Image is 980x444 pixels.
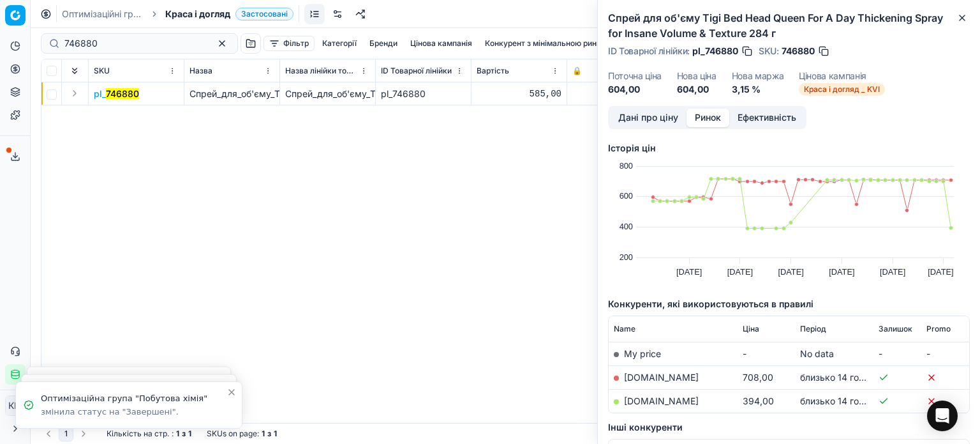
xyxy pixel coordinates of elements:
[727,267,753,277] text: [DATE]
[62,8,293,20] nav: breadcrumb
[106,88,139,99] mark: 746880
[59,426,73,441] button: 1
[262,429,265,439] strong: 1
[285,66,357,76] span: Назва лінійки товарів
[610,109,687,127] button: Дані про ціну
[608,83,662,96] dd: 604,00
[732,72,784,80] dt: Нова маржа
[880,267,905,277] text: [DATE]
[94,88,139,100] span: pl_
[759,47,779,56] span: SKU :
[608,47,690,56] span: ID Товарної лінійки :
[614,324,635,334] span: Name
[928,267,953,277] text: [DATE]
[799,83,885,96] span: Краса і догляд _ KVI
[176,429,179,439] strong: 1
[926,324,951,334] span: Promo
[41,392,226,405] div: Оптимізаційна група "Побутова хімія"
[743,395,774,406] span: 394,00
[608,298,970,310] h5: Конкуренти, які використовуються в правилі
[608,142,970,155] h5: Історія цін
[107,429,169,439] span: Кількість на стр.
[364,36,403,51] button: Бренди
[572,66,582,76] span: 🔒
[477,66,509,76] span: Вартість
[317,36,362,51] button: Категорії
[620,252,633,262] text: 200
[800,324,826,334] span: Період
[41,406,226,418] div: змінила статус на "Завершені".
[624,348,661,359] span: My price
[189,88,644,99] span: Спрей_для_об'єму_Tigi_Bed_Head_Queen_For_A_Day_Thickening_Spray_for_Insane_Volume_&_Texture_284_г
[405,36,477,51] button: Цінова кампанія
[165,8,230,20] span: Краса і догляд
[381,88,466,100] div: pl_746880
[677,83,716,96] dd: 604,00
[829,267,854,277] text: [DATE]
[620,222,633,231] text: 400
[235,8,293,20] span: Застосовані
[207,429,259,439] span: SKUs on page :
[182,429,186,439] strong: з
[800,395,899,406] span: близько 14 годин тому
[264,36,315,51] button: Фільтр
[624,372,699,383] a: [DOMAIN_NAME]
[76,426,91,441] button: Go to next page
[62,8,144,20] a: Оптимізаційні групи
[381,66,452,76] span: ID Товарної лінійки
[676,267,702,277] text: [DATE]
[64,37,204,50] input: Пошук по SKU або назві
[480,36,650,51] button: Конкурент з мінімальною ринковою ціною
[927,401,958,431] div: Open Intercom Messenger
[188,429,191,439] strong: 1
[94,88,139,100] button: pl_746880
[743,324,759,334] span: Ціна
[732,83,784,96] dd: 3,15 %
[608,421,970,434] h5: Інші конкуренти
[41,426,91,441] nav: pagination
[799,72,885,80] dt: Цінова кампанія
[879,324,912,334] span: Залишок
[795,342,873,365] td: No data
[67,86,82,101] button: Expand
[274,429,277,439] strong: 1
[624,395,699,406] a: [DOMAIN_NAME]
[738,342,795,365] td: -
[41,426,56,441] button: Go to previous page
[165,8,293,20] span: Краса і доглядЗастосовані
[687,109,729,127] button: Ринок
[224,385,239,400] button: Close toast
[778,267,803,277] text: [DATE]
[677,72,716,80] dt: Нова ціна
[921,342,969,365] td: -
[608,72,662,80] dt: Поточна ціна
[267,429,271,439] strong: з
[107,429,191,439] div: :
[67,63,82,79] button: Expand all
[5,395,26,416] button: КM
[608,10,970,41] h2: Спрей для об'єму Tigi Bed Head Queen For A Day Thickening Spray for Insane Volume & Texture 284 г
[620,191,633,201] text: 600
[873,342,921,365] td: -
[782,45,815,57] span: 746880
[477,88,561,100] div: 585,00
[285,88,370,100] div: Спрей_для_об'єму_Tigi_Bed_Head_Queen_For_A_Day_Thickening_Spray_for_Insane_Volume_&_Texture_284_г
[800,372,899,383] span: близько 14 годин тому
[189,66,212,76] span: Назва
[743,372,773,383] span: 708,00
[692,45,738,57] span: pl_746880
[620,161,633,171] text: 800
[6,396,25,415] span: КM
[94,66,110,76] span: SKU
[729,109,805,127] button: Ефективність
